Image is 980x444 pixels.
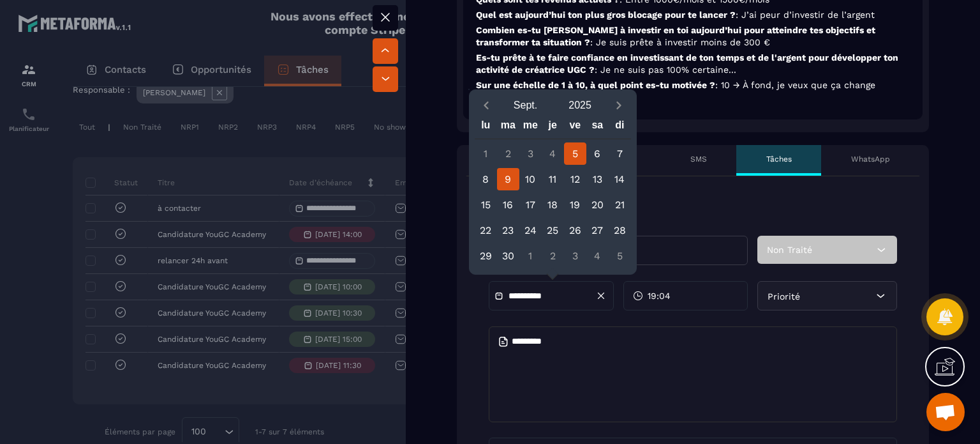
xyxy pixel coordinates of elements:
[475,116,497,139] div: lu
[553,94,607,116] button: Open years overlay
[476,24,910,49] p: Combien es-tu [PERSON_NAME] à investir en toi aujourd’hui pour atteindre tes objectifs et transfo...
[690,154,707,164] p: SMS
[497,245,519,267] div: 30
[475,116,631,267] div: Calendar wrapper
[476,9,910,21] p: Quel est aujourd’hui ton plus gros blocage pour te lancer ?
[497,116,519,139] div: ma
[497,219,519,241] div: 23
[497,168,519,190] div: 9
[609,116,631,139] div: di
[609,142,631,165] div: 7
[476,79,910,103] p: Sur une échelle de 1 à 10, à quel point es-tu motivée ?
[564,219,586,241] div: 26
[586,194,609,216] div: 20
[475,168,497,190] div: 8
[648,289,671,302] span: 19:04
[564,142,586,165] div: 5
[564,168,586,190] div: 12
[542,168,564,190] div: 11
[564,116,586,139] div: ve
[519,168,542,190] div: 10
[542,142,564,165] div: 4
[586,219,609,241] div: 27
[851,154,890,164] p: WhatsApp
[542,219,564,241] div: 25
[586,142,609,165] div: 6
[542,245,564,267] div: 2
[475,245,497,267] div: 29
[476,52,910,76] p: Es-tu prête à te faire confiance en investissant de ton temps et de l'argent pour développer ton ...
[586,116,609,139] div: sa
[519,194,542,216] div: 17
[590,37,770,47] span: : Je suis prête à investir moins de 300 €
[475,219,497,241] div: 22
[586,168,609,190] div: 13
[519,142,542,165] div: 3
[595,65,736,75] span: : Je ne suis pas 100% certaine...
[736,10,875,20] span: : J’ai peur d’investir de l’argent
[475,194,497,216] div: 15
[564,245,586,267] div: 3
[607,96,631,114] button: Next month
[542,194,564,216] div: 18
[498,94,553,116] button: Open months overlay
[609,168,631,190] div: 14
[519,219,542,241] div: 24
[497,194,519,216] div: 16
[768,291,800,302] span: Priorité
[475,142,497,165] div: 1
[767,245,812,255] span: Non Traité
[519,116,542,139] div: me
[926,393,965,431] a: Ouvrir le chat
[497,142,519,165] div: 2
[609,194,631,216] div: 21
[475,96,498,114] button: Previous month
[766,154,792,164] p: Tâches
[564,194,586,216] div: 19
[542,116,564,139] div: je
[609,219,631,241] div: 28
[475,142,631,267] div: Calendar days
[586,245,609,267] div: 4
[609,245,631,267] div: 5
[519,245,542,267] div: 1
